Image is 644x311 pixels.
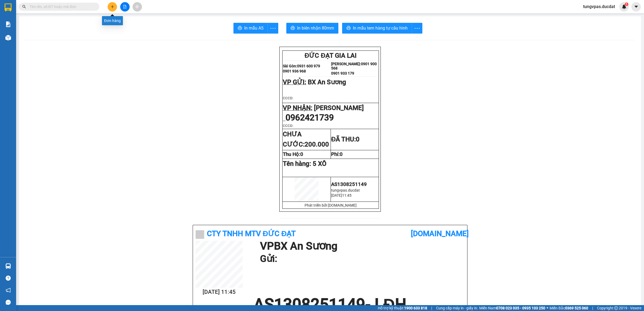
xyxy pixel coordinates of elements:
span: caret-down [634,4,639,9]
span: In biên nhận 80mm [297,25,334,31]
span: ĐỨC ĐẠT GIA LAI [23,5,75,13]
strong: CHƯA CƯỚC: [283,130,329,148]
strong: 1900 633 818 [404,306,427,310]
h1: VP BX An Sương [260,241,462,251]
span: more [412,25,422,32]
span: printer [238,26,242,31]
img: logo-vxr [5,3,12,12]
span: VP NHẬN: [283,104,312,112]
strong: Sài Gòn: [283,64,297,68]
button: file-add [120,2,130,12]
img: warehouse-icon [5,263,11,269]
strong: ĐÃ THU: [331,136,360,143]
button: printerIn mẫu tem hàng tự cấu hình [342,23,412,34]
span: | [592,305,593,311]
span: BX An Sương [308,78,346,86]
strong: 0901 900 568 [331,62,377,70]
span: more [268,25,278,32]
span: 0 [340,151,343,157]
span: 0 [300,151,303,157]
span: 200.000 [305,141,329,148]
span: VP GỬI: [283,78,306,86]
button: caret-down [631,2,641,12]
button: more [268,23,278,34]
span: Hỗ trợ kỹ thuật: [378,305,427,311]
strong: 0901 933 179 [50,26,77,31]
span: | [431,305,432,311]
h1: Gửi: [260,251,462,266]
sup: 1 [625,2,628,6]
span: tungvpas.ducdat [579,3,619,10]
button: aim [133,2,142,12]
span: VP GỬI: [3,35,27,43]
span: printer [346,26,351,31]
span: In mẫu tem hàng tự cấu hình [353,25,408,31]
span: In mẫu A5 [244,25,264,31]
span: Tên hàng: [283,160,327,167]
span: 1 [625,2,627,6]
img: icon-new-feature [622,4,627,9]
span: printer [291,26,295,31]
span: search [22,5,26,9]
span: notification [6,288,11,293]
strong: 0369 525 060 [565,306,588,310]
span: tungvpas.ducdat [331,188,360,192]
span: copyright [614,306,618,310]
span: 11:45 [342,193,352,197]
span: ⚪️ [547,307,548,309]
button: more [412,23,422,34]
span: Cung cấp máy in - giấy in: [436,305,478,311]
span: plus [111,5,114,9]
strong: 0708 023 035 - 0935 103 250 [496,306,545,310]
span: 5 XÔ [313,160,327,167]
b: CTy TNHH MTV ĐỨC ĐẠT [207,229,296,238]
span: Miền Bắc [550,305,588,311]
strong: 0901 900 568 [50,15,94,25]
input: Tìm tên, số ĐT hoặc mã đơn [30,4,93,10]
strong: Phí: [331,151,343,157]
button: printerIn biên nhận 80mm [286,23,338,34]
span: 0962421739 [286,112,334,123]
strong: [PERSON_NAME]: [50,15,84,20]
span: Miền Nam [479,305,545,311]
strong: [PERSON_NAME]: [331,62,361,66]
span: question-circle [6,276,11,281]
span: CCCD: [283,124,293,128]
span: BX An Sương [28,35,67,43]
span: file-add [123,5,127,9]
strong: 0901 936 968 [3,24,30,29]
h2: [DATE] 11:45 [196,288,243,297]
span: [DATE] [331,193,342,197]
span: 0 [356,136,360,143]
strong: 0931 600 979 [297,64,320,68]
button: printerIn mẫu A5 [233,23,268,34]
strong: Sài Gòn: [3,18,20,23]
span: message [6,300,11,305]
strong: 0901 933 179 [331,71,354,75]
span: ĐỨC ĐẠT GIA LAI [305,52,357,59]
img: warehouse-icon [5,35,11,41]
button: plus [108,2,117,12]
td: Phát triển bởi [DOMAIN_NAME] [283,202,379,209]
span: CCCD: [283,96,293,100]
strong: Thu Hộ: [283,151,303,157]
strong: 0901 936 968 [283,69,306,73]
b: [DOMAIN_NAME] [411,229,469,238]
span: AS1308251149 [331,181,367,187]
span: [PERSON_NAME] [314,104,364,112]
span: aim [135,5,139,9]
strong: 0931 600 979 [20,18,46,23]
img: solution-icon [5,21,11,27]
